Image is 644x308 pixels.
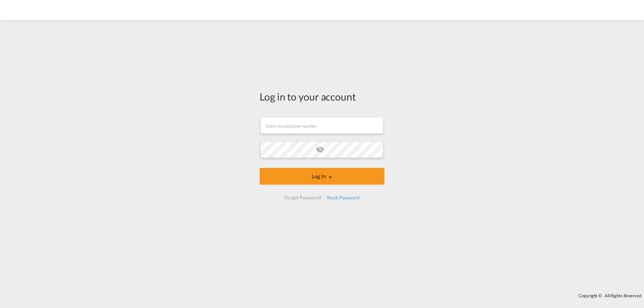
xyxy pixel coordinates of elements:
div: Forgot Password? [282,192,324,204]
input: Enter email/phone number [260,117,383,134]
button: LOGIN [260,168,384,185]
div: Log in to your account [260,89,384,104]
div: Reset Password [324,192,362,204]
md-icon: icon-eye-off [316,145,324,153]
